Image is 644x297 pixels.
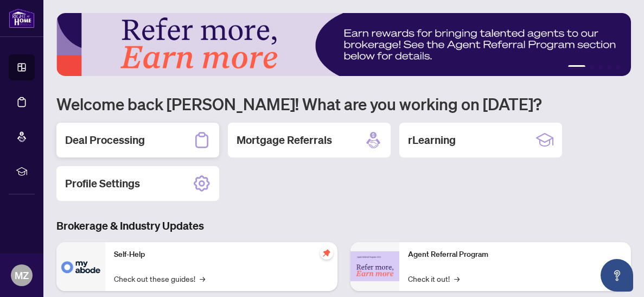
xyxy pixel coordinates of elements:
[56,218,631,233] h3: Brokerage & Industry Updates
[65,132,145,148] h2: Deal Processing
[200,273,205,285] span: →
[616,65,620,69] button: 5
[408,273,460,285] a: Check it out!→
[15,268,29,283] span: MZ
[56,93,631,114] h1: Welcome back [PERSON_NAME]! What are you working on [DATE]?
[598,65,603,69] button: 3
[408,132,456,148] h2: rLearning
[56,13,631,76] img: Slide 0
[350,251,399,281] img: Agent Referral Program
[607,65,611,69] button: 4
[237,132,332,148] h2: Mortgage Referrals
[114,273,205,285] a: Check out these guides!→
[114,249,329,261] p: Self-Help
[408,249,623,261] p: Agent Referral Program
[454,273,460,285] span: →
[590,65,594,69] button: 2
[56,242,105,291] img: Self-Help
[568,65,585,69] button: 1
[601,259,633,292] button: Open asap
[320,247,333,260] span: pushpin
[65,176,140,191] h2: Profile Settings
[9,8,35,28] img: logo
